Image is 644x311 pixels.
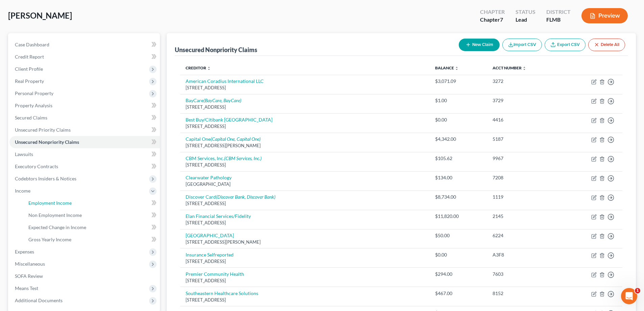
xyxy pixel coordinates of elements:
[15,115,47,120] span: Secured Claims
[186,123,424,130] div: [STREET_ADDRESS]
[500,16,503,23] span: 7
[435,194,482,200] div: $8,734.00
[186,232,234,238] a: [GEOGRAPHIC_DATA]
[186,194,276,200] a: Discover Card(Discover Bank, Discover Bank)
[435,65,459,70] a: Balance unfold_more
[435,213,482,220] div: $11,820.00
[493,116,556,123] div: 4416
[435,136,482,142] div: $4,342.00
[480,16,505,24] div: Chapter
[493,290,556,297] div: 8152
[516,8,535,16] div: Status
[455,66,459,70] i: unfold_more
[493,155,556,162] div: 9967
[8,10,72,20] span: [PERSON_NAME]
[186,181,424,187] div: [GEOGRAPHIC_DATA]
[435,97,482,104] div: $1.00
[186,297,424,303] div: [STREET_ADDRESS]
[15,285,38,291] span: Means Test
[186,97,241,103] a: BayCare(BayCare, BayCare)
[588,39,625,51] button: Delete All
[502,39,542,51] button: Import CSV
[15,127,71,133] span: Unsecured Priority Claims
[186,271,244,277] a: Premier Community Health
[493,251,556,258] div: A3F8
[15,249,34,254] span: Expenses
[15,273,43,279] span: SOFA Review
[581,8,628,23] button: Preview
[545,39,586,51] a: Export CSV
[186,142,424,149] div: [STREET_ADDRESS][PERSON_NAME]
[23,221,160,234] a: Expected Change in Income
[435,116,482,123] div: $0.00
[15,139,79,145] span: Unsecured Nonpriority Claims
[186,220,424,226] div: [STREET_ADDRESS]
[186,239,424,245] div: [STREET_ADDRESS][PERSON_NAME]
[186,175,232,180] a: Clearwater Pathology
[186,213,251,219] a: Elan Financial Services/Fidelity
[493,174,556,181] div: 7208
[9,124,160,136] a: Unsecured Priority Claims
[186,290,258,296] a: Southeastern Healthcare Solutions
[435,232,482,239] div: $50.00
[186,200,424,207] div: [STREET_ADDRESS]
[493,271,556,277] div: 7603
[9,160,160,173] a: Executory Contracts
[186,155,262,161] a: CBM Services, Inc.(CBM Services, Inc.)
[435,174,482,181] div: $134.00
[15,261,45,267] span: Miscellaneous
[546,8,571,16] div: District
[186,258,424,265] div: [STREET_ADDRESS]
[493,97,556,104] div: 3729
[493,232,556,239] div: 6224
[211,136,261,142] i: (Capital One, Capital One)
[9,51,160,63] a: Credit Report
[15,297,63,303] span: Additional Documents
[493,194,556,200] div: 1119
[9,39,160,51] a: Case Dashboard
[28,212,82,218] span: Non Employment Income
[28,237,71,242] span: Gross Yearly Income
[516,16,535,24] div: Lead
[15,188,30,194] span: Income
[459,39,500,51] button: New Claim
[9,99,160,112] a: Property Analysis
[9,148,160,160] a: Lawsuits
[15,78,44,84] span: Real Property
[493,78,556,85] div: 3272
[15,176,76,181] span: Codebtors Insiders & Notices
[9,136,160,148] a: Unsecured Nonpriority Claims
[224,155,262,161] i: (CBM Services, Inc.)
[9,112,160,124] a: Secured Claims
[186,85,424,91] div: [STREET_ADDRESS]
[15,163,58,169] span: Executory Contracts
[15,103,52,108] span: Property Analysis
[435,78,482,85] div: $3,071.09
[207,66,211,70] i: unfold_more
[23,209,160,221] a: Non Employment Income
[435,290,482,297] div: $467.00
[15,54,44,60] span: Credit Report
[216,194,276,200] i: (Discover Bank, Discover Bank)
[493,213,556,220] div: 2145
[15,151,33,157] span: Lawsuits
[546,16,571,24] div: FLMB
[186,104,424,110] div: [STREET_ADDRESS]
[204,97,241,103] i: (BayCare, BayCare)
[435,155,482,162] div: $105.62
[23,234,160,246] a: Gross Yearly Income
[23,197,160,209] a: Employment Income
[480,8,505,16] div: Chapter
[186,117,272,123] a: Best Buy/Citibank [GEOGRAPHIC_DATA]
[435,251,482,258] div: $0.00
[621,288,637,304] iframe: Intercom live chat
[9,270,160,282] a: SOFA Review
[635,288,640,293] span: 1
[186,136,261,142] a: Capital One(Capital One, Capital One)
[522,66,526,70] i: unfold_more
[15,42,49,47] span: Case Dashboard
[186,78,264,84] a: American Coradius International LLC
[186,65,211,70] a: Creditor unfold_more
[493,65,526,70] a: Acct Number unfold_more
[15,90,53,96] span: Personal Property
